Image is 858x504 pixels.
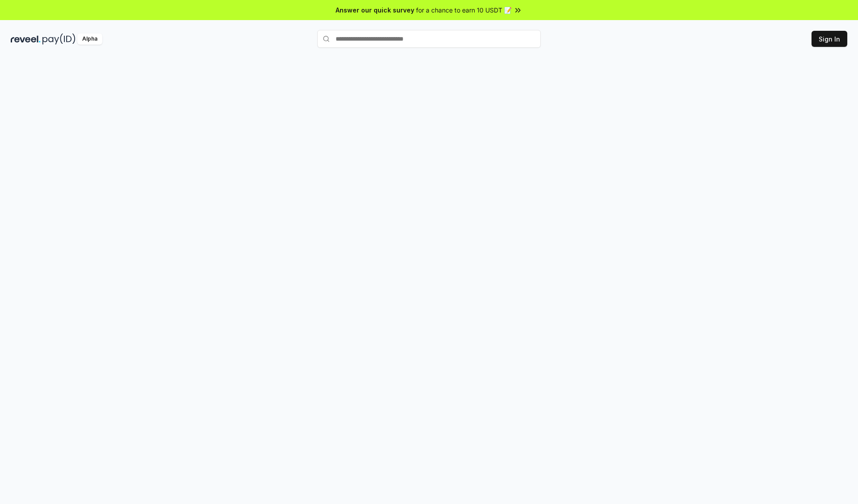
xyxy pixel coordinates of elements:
span: for a chance to earn 10 USDT 📝 [416,5,512,15]
img: pay_id [42,33,76,45]
span: Answer our quick survey [336,5,414,15]
img: reveel_dark [11,33,41,45]
button: Sign In [812,31,847,47]
div: Alpha [77,33,102,45]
